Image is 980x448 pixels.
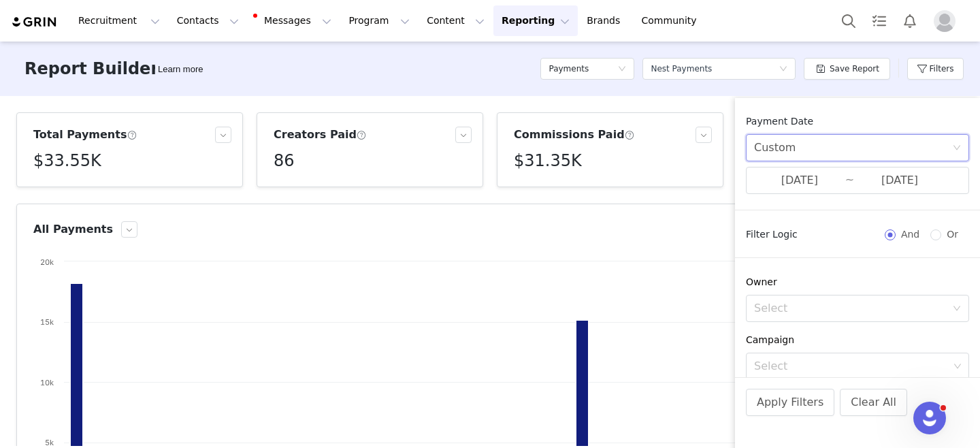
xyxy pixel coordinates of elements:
div: Select [754,359,949,373]
i: icon: down [953,144,961,153]
div: Nest Payments [651,59,712,79]
h5: $33.55K [33,148,101,173]
button: Search [834,5,864,36]
button: Filters [907,58,964,80]
i: icon: down [618,65,626,74]
button: Notifications [895,5,925,36]
i: icon: down [953,304,961,314]
img: grin logo [11,16,59,29]
button: Clear All [840,389,907,416]
h3: All Payments [33,221,113,238]
button: Save Report [804,58,890,80]
h5: 86 [274,148,295,173]
button: Program [340,5,418,36]
text: 20k [40,257,54,267]
button: Apply Filters [746,389,834,416]
div: Custom [754,135,796,161]
span: Filter Logic [746,227,798,242]
input: Start date [754,172,845,189]
h5: Payments [549,59,589,79]
button: Recruitment [70,5,168,36]
a: Tasks [864,5,894,36]
span: Payment Date [746,116,813,127]
a: Brands [578,5,632,36]
h3: Creators Paid [274,127,367,143]
h3: Report Builder [24,57,159,81]
button: Content [419,5,493,36]
span: And [896,229,925,240]
div: Tooltip anchor [155,63,206,76]
button: Messages [248,5,340,36]
text: 15k [40,317,54,327]
iframe: Intercom live chat [913,402,946,434]
div: Campaign [746,333,969,347]
h5: $31.35K [514,148,582,173]
h3: Total Payments [33,127,137,143]
div: Owner [746,275,969,289]
button: Reporting [493,5,578,36]
i: icon: down [779,65,787,74]
button: Contacts [169,5,247,36]
input: End date [854,172,945,189]
text: 5k [45,438,54,447]
button: Profile [926,10,969,32]
i: icon: down [953,362,962,372]
a: Community [634,5,711,36]
text: 10k [40,378,54,387]
div: Select [754,302,946,315]
span: Or [941,229,964,240]
h3: Commissions Paid [514,127,635,143]
img: placeholder-profile.jpg [934,10,955,32]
